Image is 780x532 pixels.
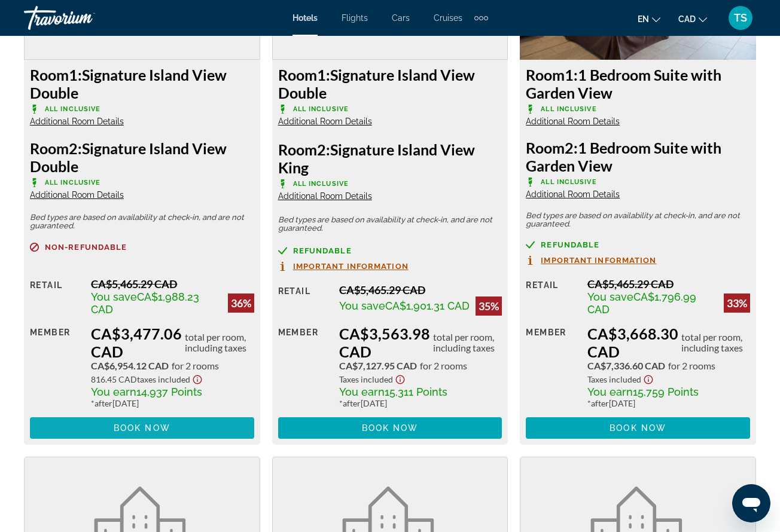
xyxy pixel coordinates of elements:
h3: Signature Island View Double [278,66,502,102]
div: CA$3,563.98 CAD [339,325,502,360]
span: after [343,398,361,408]
span: All Inclusive [541,178,596,186]
div: Member [278,325,330,408]
a: Travorium [24,2,144,33]
button: Book now [278,417,502,439]
h3: Signature Island View Double [30,66,254,102]
div: Member [30,325,82,408]
div: CA$3,668.30 CAD [587,325,750,360]
h3: Signature Island View Double [30,139,254,175]
span: total per room, including taxes [185,332,254,353]
button: Book now [30,417,254,439]
span: All Inclusive [293,105,349,113]
span: You earn [91,386,136,398]
span: CA$6,954.12 CAD [91,360,169,371]
div: CA$5,465.29 CAD [91,277,254,291]
span: total per room, including taxes [681,332,750,353]
span: for 2 rooms [172,360,219,371]
span: CA$7,127.95 CAD [339,360,417,371]
p: Bed types are based on availability at check-in, and are not guaranteed. [278,216,502,233]
span: Important Information [293,262,409,270]
span: You save [339,299,385,312]
span: 1: [526,66,578,84]
div: Member [526,325,578,408]
span: CAD [678,14,696,24]
span: Room [30,139,69,157]
a: Flights [342,13,368,23]
span: Additional Room Details [278,117,372,126]
span: Taxes included [587,374,641,384]
span: Taxes included [339,374,393,384]
span: Refundable [541,241,599,249]
span: Additional Room Details [526,117,620,126]
span: for 2 rooms [668,360,715,371]
div: * [DATE] [339,398,502,408]
span: 2: [278,140,330,158]
span: en [638,14,649,24]
button: Show Taxes and Fees disclaimer [393,371,407,385]
span: Refundable [293,247,352,255]
span: 15,311 Points [385,386,447,398]
h3: 1 Bedroom Suite with Garden View [526,66,750,102]
div: Retail [30,277,82,316]
span: Additional Room Details [526,189,620,199]
span: 816.45 CAD [91,374,137,384]
button: Important Information [526,255,656,265]
span: Additional Room Details [278,191,372,201]
button: Change language [638,10,660,27]
iframe: Button to launch messaging window [732,484,770,522]
span: All Inclusive [45,105,100,113]
span: 2: [526,139,578,157]
button: Change currency [678,10,707,27]
span: You save [91,291,137,303]
button: Important Information [278,261,409,271]
span: Book now [610,423,666,433]
span: CA$1,901.31 CAD [385,299,470,312]
p: Bed types are based on availability at check-in, and are not guaranteed. [30,213,254,230]
a: Refundable [526,240,750,249]
a: Hotels [292,13,318,23]
span: 15,759 Points [633,386,699,398]
div: 35% [476,296,502,316]
button: Show Taxes and Fees disclaimer [641,371,656,385]
span: 14,937 Points [136,386,202,398]
h3: Signature Island View King [278,140,502,176]
span: Taxes included [137,374,190,384]
span: total per room, including taxes [433,332,502,353]
span: for 2 rooms [420,360,467,371]
button: Show Taxes and Fees disclaimer [190,371,205,385]
a: Cruises [434,13,462,23]
a: Refundable [278,246,502,255]
span: 1: [30,66,82,84]
p: Bed types are based on availability at check-in, and are not guaranteed. [526,212,750,228]
span: You earn [339,386,385,398]
div: CA$5,465.29 CAD [339,283,502,296]
span: TS [734,12,747,24]
span: Additional Room Details [30,190,124,200]
div: 36% [228,293,254,313]
div: * [DATE] [91,398,254,408]
span: Room [278,66,317,84]
h3: 1 Bedroom Suite with Garden View [526,139,750,175]
span: CA$1,796.99 CAD [587,291,696,316]
div: Retail [278,283,330,316]
div: Retail [526,277,578,316]
button: Book now [526,417,750,439]
a: Cars [392,13,410,23]
span: Room [278,140,317,158]
span: Additional Room Details [30,117,124,126]
span: after [95,398,112,408]
span: CA$7,336.60 CAD [587,360,665,371]
span: Book now [114,423,170,433]
span: Book now [362,423,419,433]
span: CA$1,988.23 CAD [91,291,199,316]
span: All Inclusive [45,179,100,186]
span: Important Information [541,256,656,264]
span: All Inclusive [541,105,596,113]
span: Room [526,66,565,84]
span: 1: [278,66,330,84]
